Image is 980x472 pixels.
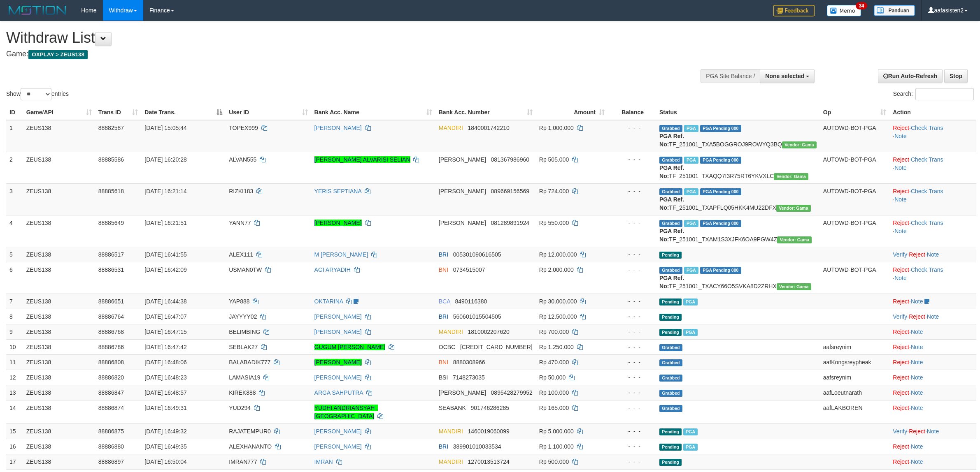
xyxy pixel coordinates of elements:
div: - - - [611,358,653,366]
th: User ID: activate to sort column ascending [226,105,311,120]
div: - - - [611,155,653,164]
span: 88885586 [98,156,124,163]
span: Rp 100.000 [539,389,569,396]
span: Copy 693817527163 to clipboard [460,344,533,350]
a: Reject [893,374,909,381]
span: BCA [439,298,450,305]
td: · · [889,120,976,152]
a: Note [894,228,907,234]
span: Copy 8490116380 to clipboard [455,298,487,305]
a: Check Trans [911,156,943,163]
span: Grabbed [659,125,682,132]
a: [PERSON_NAME] [314,374,362,381]
span: BELIMBING [229,329,260,335]
td: aafLoeutnarath [820,385,890,400]
span: 88886768 [98,329,124,335]
th: Bank Acc. Name: activate to sort column ascending [311,105,435,120]
span: BRI [439,251,448,258]
a: Note [911,443,923,450]
td: · · [889,309,976,324]
span: Rp 5.000.000 [539,428,574,435]
th: Bank Acc. Number: activate to sort column ascending [435,105,536,120]
td: TF_251001_TXAQQ7I3R75RT6YKVXLC [656,152,820,183]
a: ARGA SAHPUTRA [314,389,363,396]
span: Copy 0734515007 to clipboard [453,266,485,273]
span: 88886786 [98,344,124,350]
a: Reject [893,156,909,163]
a: IMRAN [314,458,333,465]
span: 88886820 [98,374,124,381]
th: ID [6,105,23,120]
a: Note [911,329,923,335]
span: RAJATEMPUR0 [229,428,271,435]
div: - - - [611,404,653,412]
span: SEBLAK27 [229,344,258,350]
a: Verify [893,428,907,435]
span: KIREK888 [229,389,256,396]
span: Copy 005301090616505 to clipboard [453,251,501,258]
span: Pending [659,252,682,259]
a: [PERSON_NAME] [314,313,362,320]
td: aafsreynim [820,370,890,385]
a: AGI ARYADIH [314,266,351,273]
td: ZEUS138 [23,385,95,400]
td: 2 [6,152,23,183]
span: Copy 1840001742210 to clipboard [468,125,510,131]
td: ZEUS138 [23,324,95,339]
td: 3 [6,183,23,215]
td: TF_251001_TXACY66O5SVKA8D2ZRHX [656,262,820,294]
td: · [889,354,976,370]
a: Note [894,164,907,171]
span: Copy 1810002207620 to clipboard [468,329,510,335]
span: Rp 12.000.000 [539,251,577,258]
span: [PERSON_NAME] [439,220,486,226]
span: 88886808 [98,359,124,366]
span: 88886874 [98,405,124,411]
span: Copy 7148273035 to clipboard [453,374,485,381]
div: - - - [611,427,653,435]
a: Reject [909,428,925,435]
td: aafLAKBOREN [820,400,890,423]
a: Reject [893,405,909,411]
a: Reject [893,344,909,350]
td: AUTOWD-BOT-PGA [820,183,890,215]
span: Grabbed [659,188,682,195]
span: Copy 0895428279952 to clipboard [491,389,533,396]
th: Trans ID: activate to sort column ascending [95,105,142,120]
span: 88886880 [98,443,124,450]
span: Rp 50.000 [539,374,566,381]
span: Copy 8880308966 to clipboard [453,359,485,366]
span: None selected [765,73,804,79]
span: Vendor URL: https://trx31.1velocity.biz [777,236,812,243]
span: Marked by aafnoeunsreypich [684,125,698,132]
a: Verify [893,251,907,258]
span: BNI [439,266,448,273]
span: Marked by aafsolysreylen [683,428,698,435]
a: YUDHI ANDRIANSYAH , [GEOGRAPHIC_DATA] [314,405,378,419]
span: PGA Pending [700,188,741,195]
a: Reject [893,298,909,305]
span: [PERSON_NAME] [439,188,486,194]
a: GUGUM [PERSON_NAME] [314,344,386,350]
span: Rp 30.000.000 [539,298,577,305]
th: Date Trans.: activate to sort column descending [141,105,226,120]
td: ZEUS138 [23,400,95,423]
span: Pending [659,314,682,321]
td: aafsreynim [820,339,890,354]
td: · [889,370,976,385]
td: · [889,439,976,454]
span: [DATE] 16:41:55 [144,251,186,258]
span: ALEXHANANTO [229,443,272,450]
a: Reject [893,443,909,450]
span: MANDIRI [439,125,463,131]
td: 11 [6,354,23,370]
span: [DATE] 16:21:51 [144,220,186,226]
span: Marked by aafanarl [684,220,698,227]
div: - - - [611,389,653,397]
a: Reject [893,266,909,273]
img: panduan.png [874,5,915,16]
a: [PERSON_NAME] ALVARISI SELIAN [314,156,410,163]
td: 6 [6,262,23,294]
td: ZEUS138 [23,152,95,183]
td: · · [889,247,976,262]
